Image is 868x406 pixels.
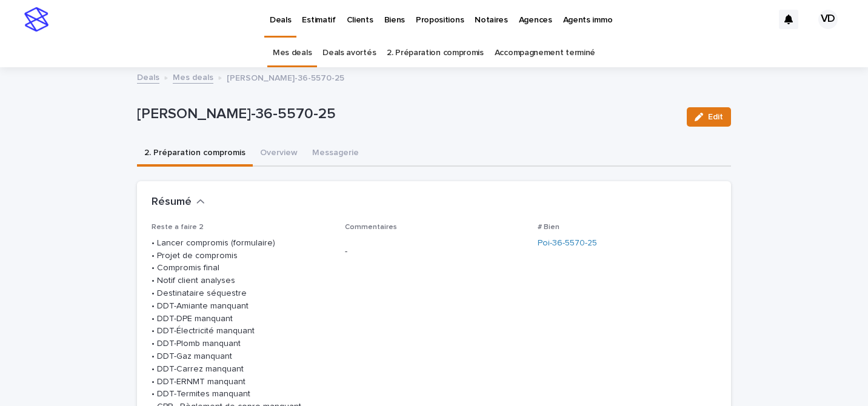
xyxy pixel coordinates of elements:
[305,141,366,167] button: Messagerie
[227,70,344,84] p: [PERSON_NAME]-36-5570-25
[538,224,559,231] span: # Bien
[152,224,204,231] span: Reste a faire 2
[24,7,48,32] img: stacker-logo-s-only.png
[253,141,305,167] button: Overview
[152,196,192,209] h2: Résumé
[322,39,376,67] a: Deals avortés
[345,245,524,258] p: -
[137,141,253,167] button: 2. Préparation compromis
[687,107,731,127] button: Edit
[345,224,397,231] span: Commentaires
[137,105,677,123] p: [PERSON_NAME]-36-5570-25
[538,237,597,250] a: Poi-36-5570-25
[708,113,723,121] span: Edit
[152,196,205,209] button: Résumé
[495,39,595,67] a: Accompagnement terminé
[818,10,838,29] div: VD
[273,39,312,67] a: Mes deals
[387,39,484,67] a: 2. Préparation compromis
[173,70,213,84] a: Mes deals
[137,70,159,84] a: Deals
